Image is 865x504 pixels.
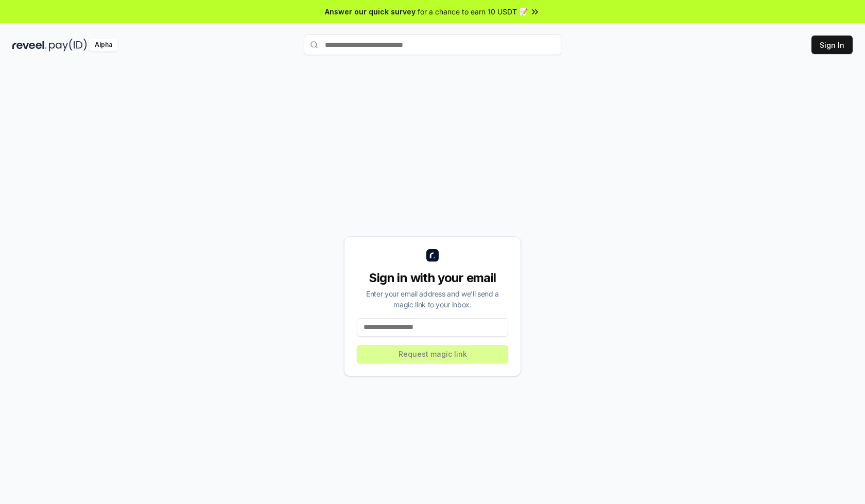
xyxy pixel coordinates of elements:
[426,249,439,262] img: logo_small
[418,6,528,17] span: for a chance to earn 10 USDT 📝
[49,39,87,51] img: pay_id
[357,288,508,310] div: Enter your email address and we’ll send a magic link to your inbox.
[89,39,118,51] div: Alpha
[811,36,853,54] button: Sign In
[12,39,47,51] img: reveel_dark
[325,6,416,17] span: Answer our quick survey
[357,270,508,286] div: Sign in with your email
